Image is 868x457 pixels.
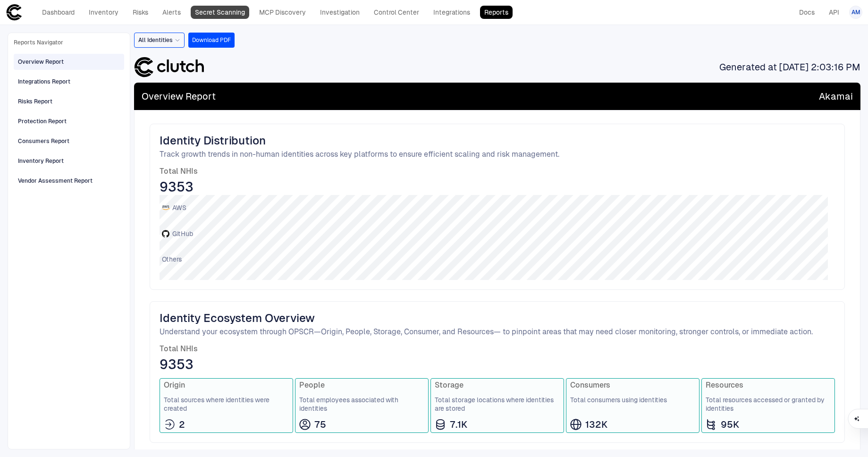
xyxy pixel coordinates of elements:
a: Reports [480,6,513,19]
span: Identity Ecosystem Overview [160,311,835,325]
a: Control Center [370,6,423,19]
div: Integrations Report [18,77,70,86]
div: Risks Report [18,97,52,106]
span: Total sources where identities were created [164,396,289,413]
span: Track growth trends in non-human identities across key platforms to ensure efficient scaling and ... [160,150,835,159]
span: 9353 [160,355,835,372]
a: Integrations [429,6,474,19]
a: API [825,6,843,19]
span: 7.1K [450,418,467,431]
a: Dashboard [38,6,79,19]
span: 2 [179,418,185,431]
span: Total resources accessed or granted by identities [706,396,831,413]
div: Overview Report [18,58,64,66]
span: Total NHIs [160,167,835,176]
button: AM [849,6,862,19]
span: People [299,381,424,390]
div: Inventory Report [18,157,64,165]
a: Docs [795,6,819,19]
span: Reports Navigator [14,39,63,46]
span: Total consumers using identities [570,396,695,404]
div: Vendor Assessment Report [18,177,93,185]
span: Consumers [570,381,695,390]
a: MCP Discovery [255,6,310,19]
a: Risks [128,6,152,19]
span: Total storage locations where identities are stored [435,396,560,413]
span: Generated at [DATE] 2:03:16 PM [719,61,860,73]
span: Storage [435,381,560,390]
span: Understand your ecosystem through OPSCR—Origin, People, Storage, Consumer, and Resources— to pinp... [160,327,835,337]
button: Download PDF [188,33,235,48]
span: All Identities [138,36,173,44]
div: Protection Report [18,117,67,126]
span: AM [851,8,860,16]
span: 132K [585,418,607,431]
span: Resources [706,381,831,390]
span: Identity Distribution [160,134,835,148]
span: 75 [314,418,326,431]
a: Secret Scanning [191,6,249,19]
a: Investigation [316,6,364,19]
span: Total NHIs [160,344,835,354]
span: Overview Report [142,90,216,102]
span: 9353 [160,178,835,195]
span: Origin [164,381,289,390]
a: Inventory [84,6,123,19]
span: Akamai [819,90,853,102]
a: Alerts [158,6,185,19]
span: 95K [721,418,739,431]
span: Total employees associated with identities [299,396,424,413]
div: Consumers Report [18,137,69,145]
